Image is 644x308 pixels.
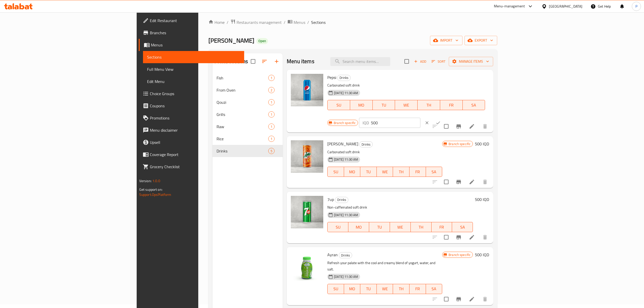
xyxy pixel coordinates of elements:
[426,284,442,294] button: SA
[360,284,377,294] button: TU
[143,51,244,63] a: Sections
[395,100,418,110] button: WE
[337,75,350,81] span: Drinks
[294,19,305,25] span: Menus
[371,118,420,128] input: Please enter price
[332,121,358,125] span: Branch specific
[291,196,323,228] img: 7up
[327,74,336,81] span: Pepsi
[409,284,426,294] button: FR
[360,142,372,147] span: Drinks
[268,148,275,154] div: items
[268,99,275,105] div: items
[147,78,240,84] span: Edit Menu
[217,148,268,154] div: Drinks
[237,19,282,25] span: Restaurants management
[291,74,323,106] img: Pepsi
[442,101,461,109] span: FR
[150,103,240,109] span: Coupons
[291,251,323,284] img: Ayran
[150,151,240,158] span: Coverage Report
[373,100,395,110] button: TU
[339,252,352,258] div: Drinks
[327,82,485,89] p: Carbonated soft drink
[335,197,348,203] span: Drinks
[469,296,475,302] a: Edit menu item
[212,121,283,133] div: Raw1
[479,120,491,132] button: delete
[440,100,463,110] button: FR
[217,136,268,142] span: Rice
[469,234,475,240] a: Edit menu item
[413,59,427,64] span: Add
[288,19,305,26] a: Menus
[350,224,367,231] span: MO
[330,285,342,293] span: SU
[151,42,240,48] span: Menus
[139,148,244,161] a: Coverage Report
[327,196,334,203] span: 7up
[217,111,268,117] span: Grills
[428,58,449,65] span: Sort items
[549,4,582,9] div: [GEOGRAPHIC_DATA]
[139,178,152,184] span: Version:
[327,222,348,232] button: SU
[346,168,359,176] span: MO
[350,100,373,110] button: MO
[479,231,491,243] button: delete
[217,75,268,81] span: Fish
[395,168,407,176] span: TH
[332,91,360,95] span: [DATE] 11:30 AM
[287,58,314,65] h2: Menu items
[150,164,240,170] span: Grocery Checklist
[392,224,409,231] span: WE
[635,4,637,9] span: P
[269,136,274,141] span: 1
[441,177,452,187] span: Select to update
[344,284,361,294] button: MO
[311,19,326,25] span: Sections
[330,57,390,66] input: search
[268,124,275,130] div: items
[412,58,428,65] span: Add item
[307,19,309,25] li: /
[139,191,171,198] a: Support.OpsPlatform
[375,101,393,109] span: TU
[269,76,274,80] span: 1
[332,213,360,217] span: [DATE] 11:30 AM
[453,231,465,243] button: Branch-specific-item
[269,124,274,129] span: 1
[150,139,240,145] span: Upsell
[430,36,462,45] button: import
[230,19,282,26] a: Restaurants management
[327,149,442,155] p: Carbonated soft drink
[441,121,452,132] span: Select to update
[217,99,268,105] div: Qouzi
[327,140,358,148] span: [PERSON_NAME]
[271,55,283,67] button: Add section
[256,38,268,44] div: Open
[327,100,350,110] button: SU
[150,127,240,133] span: Menu disclaimer
[269,88,274,93] span: 2
[393,284,409,294] button: TH
[217,87,268,93] span: From Oven
[446,142,473,146] span: Branch specific
[348,222,369,232] button: MO
[152,178,160,184] span: 1.0.0
[327,260,442,272] p: Refresh your palate with the cool and creamy blend of yogurt, water, and salt.
[139,27,244,39] a: Branches
[212,133,283,145] div: Rice1
[426,167,442,177] button: SA
[463,100,485,110] button: SA
[377,167,393,177] button: WE
[469,179,475,185] a: Edit menu item
[362,168,375,176] span: TU
[330,224,346,231] span: SU
[212,84,283,96] div: From Oven2
[212,96,283,108] div: Qouzi1
[147,66,240,72] span: Full Menu View
[150,30,240,36] span: Branches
